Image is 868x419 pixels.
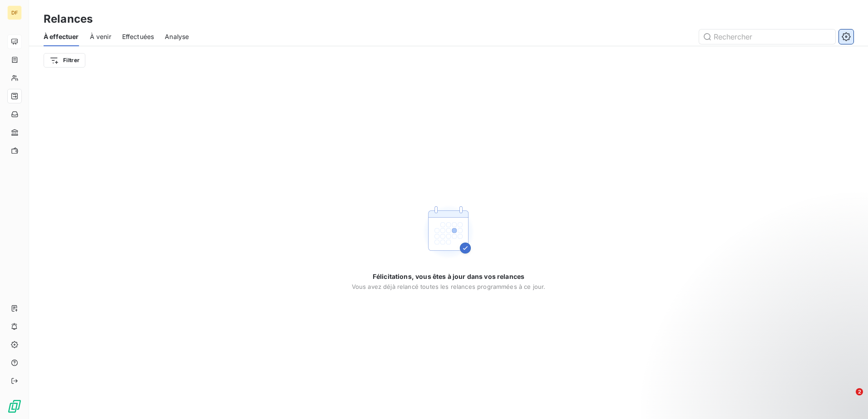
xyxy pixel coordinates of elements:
[122,32,154,41] span: Effectuées
[373,272,524,281] span: Félicitations, vous êtes à jour dans vos relances
[165,32,189,41] span: Analyse
[7,5,22,20] div: DF
[352,283,546,290] span: Vous avez déjà relancé toutes les relances programmées à ce jour.
[699,29,835,44] input: Rechercher
[686,331,868,395] iframe: Intercom notifications message
[44,53,85,68] button: Filtrer
[419,203,478,261] img: Empty state
[7,399,22,414] img: Logo LeanPay
[44,11,93,27] h3: Relances
[90,32,111,41] span: À venir
[856,388,863,395] span: 2
[44,32,79,41] span: À effectuer
[837,388,859,410] iframe: Intercom live chat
